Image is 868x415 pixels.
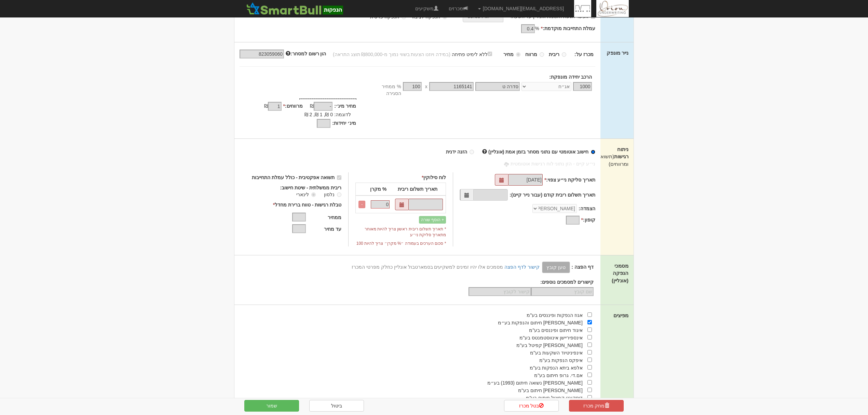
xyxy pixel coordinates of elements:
[606,262,628,284] label: מסמכי הנפקה (אונליין)
[304,112,351,117] span: לדוגמה: 0 ₪, 1 ₪, 2 ₪
[540,279,593,285] strong: קישורים למסמכים נוספים:
[510,191,595,198] label: תאריך תשלום ריבית קודם (עבור נייר קיים):
[606,146,628,168] label: ניתוח רגישות
[529,327,583,333] span: איגוד חיתום ופיננסים בע"מ
[475,82,520,91] input: שם הסדרה *
[337,175,341,180] input: תשואה אפקטיבית - כולל עמלת התחייבות
[573,82,592,91] input: כמות
[337,192,341,197] input: נלסון
[549,74,592,80] strong: הרכב יחידה מונפקת:
[541,25,595,32] label: עמלת התחייבות מוקדמת:
[367,83,401,97] span: % ממחיר הסגירה
[526,395,583,401] span: דיסקונט קפיטל חיתום בע"מ
[562,52,566,57] input: ריבית
[516,343,583,348] span: [PERSON_NAME] קפיטל בע"מ
[519,335,583,340] span: אינספיריישן אינווסטמנטס בע"מ
[403,82,422,91] input: אחוז
[355,238,446,246] span: * סכום הערכים בעמודה ״% מקרן״ צריך להיות 100
[244,2,345,15] img: SmartBull Logo
[452,50,499,58] label: ללא לימיט פתיחה
[525,52,537,57] strong: מרווח
[487,380,583,386] span: [PERSON_NAME] נשואה חיתום (1993) בע״מ
[535,25,539,32] span: %
[613,312,628,319] label: מפיצים
[324,191,335,198] label: נלסון
[333,52,450,57] span: (במידה ויוזנו הצעות בשווי נמוך מ-₪800,000 תוצג התראה)
[488,52,492,56] input: ללא לימיט פתיחה
[607,49,628,56] label: נייר מונפק
[280,184,341,191] label: ריבית ממשלתית - שיטת חישוב:
[303,103,335,111] div: ₪
[334,103,356,109] label: מחיר מינ׳:
[273,201,342,208] p: טבלת רגישות - טווח ברירת מחדל
[252,103,283,111] div: ₪
[469,287,531,296] input: קישור לקובץ
[252,174,341,181] label: תשואה אפקטיבית - כולל עמלת התחייבות
[544,176,595,183] label: תאריך סליקת ני״ע צפוי:
[504,264,540,270] a: קישור לדף הפצה
[516,52,520,57] input: מחיר
[571,264,593,270] strong: דף הפצה :
[596,153,628,166] span: (תשואות ומרווחים)
[539,358,583,363] span: איפקס הנפקות בע"מ
[311,192,316,197] input: לינארי
[355,224,446,238] span: * תאריך תשלום ריבית ראשון צריך להיות מאוחר מתאריך סליקת ני״ע
[549,52,559,57] strong: ריבית
[328,214,341,221] label: ממחיר
[518,388,583,393] span: [PERSON_NAME] חיתום בע"מ
[540,52,544,57] input: מרווח
[527,312,583,318] span: אגוז הנפקות ופיננסים בע"מ
[579,205,595,212] label: הצמדה:
[504,400,559,412] a: בטל מכרז
[309,400,364,412] a: ביטול
[530,365,583,371] span: אלפא ביתא הנפקות בע"מ
[422,174,446,181] label: לוח סילוקין
[581,216,595,223] label: קופון:
[324,226,341,232] label: עד מחיר
[470,150,474,154] input: הזנה ידנית
[395,183,440,195] th: תאריך תשלום ריבית
[488,149,588,155] strong: חישוב אוטומטי עם נתוני מסחר בזמן אמת (אונליין)
[425,83,428,90] span: x
[352,264,503,270] span: מסמכים אלו יהיו זמינים למשקיעים בסמארטבול אונליין כחלק מפרטי המכרז
[591,150,595,154] input: חישוב אוטומטי עם נתוני מסחר בזמן אמת (אונליין)
[498,320,583,325] span: [PERSON_NAME] חיתום והנפקות בע״מ
[332,120,356,126] label: מינ׳ יחידות:
[286,50,326,57] label: הון רשום למסחר:
[296,191,316,198] label: לינארי
[569,400,624,412] a: מחק מכרז
[534,373,582,378] span: אם.די. גרופ חיתום בע"מ
[574,52,594,57] strong: מכרז על:
[367,183,389,195] th: % מקרן
[531,287,594,296] input: שם קובץ
[503,52,514,57] strong: מחיר
[446,149,467,155] strong: הזנה ידנית
[244,400,299,412] button: שמור
[530,350,583,356] span: אינפיניטיוד השקעות בע"מ
[283,103,303,109] label: מרווחים:
[429,82,474,91] input: מספר נייר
